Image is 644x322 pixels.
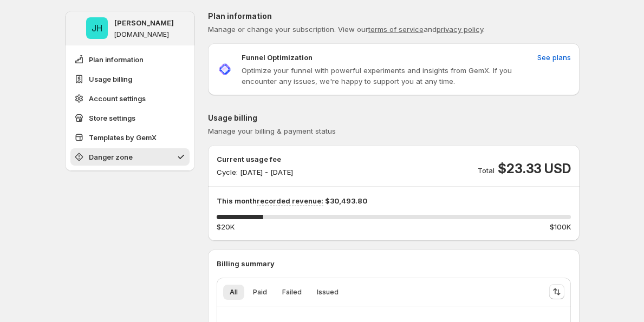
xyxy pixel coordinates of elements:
p: Total [478,165,495,176]
span: Manage or change your subscription. View our and . [208,25,485,34]
p: Usage billing [208,113,580,123]
p: [DOMAIN_NAME] [114,30,169,39]
span: Templates by GemX [89,132,157,143]
p: Billing summary [217,258,571,269]
span: All [230,288,238,297]
span: $23.33 USD [498,160,570,178]
span: $100K [550,221,571,232]
button: Danger zone [70,148,190,166]
p: This month $30,493.80 [217,195,571,206]
span: Usage billing [89,74,132,84]
button: Account settings [70,90,190,107]
span: Issued [317,288,339,297]
span: Plan information [89,54,144,65]
p: Optimize your funnel with powerful experiments and insights from GemX. If you encounter any issue... [242,65,533,87]
span: Failed [282,288,302,297]
p: Plan information [208,11,580,22]
p: Current usage fee [217,154,293,165]
span: Store settings [89,113,135,123]
img: Funnel Optimization [217,61,233,77]
span: recorded revenue: [257,196,323,206]
button: See plans [531,49,577,66]
span: Paid [253,288,267,297]
span: Jena Hoang [86,17,108,39]
p: [PERSON_NAME] [114,17,174,28]
span: Account settings [89,93,146,104]
button: Plan information [70,51,190,68]
span: Danger zone [89,152,133,162]
button: Templates by GemX [70,129,190,146]
span: Manage your billing & payment status [208,127,336,135]
p: Cycle: [DATE] - [DATE] [217,167,293,178]
button: Usage billing [70,70,190,88]
button: Sort the results [549,284,564,299]
a: privacy policy [437,25,483,34]
span: See plans [537,52,571,63]
p: Funnel Optimization [242,52,313,63]
span: $20K [217,221,235,232]
text: JH [92,23,102,34]
a: terms of service [368,25,424,34]
button: Store settings [70,109,190,127]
